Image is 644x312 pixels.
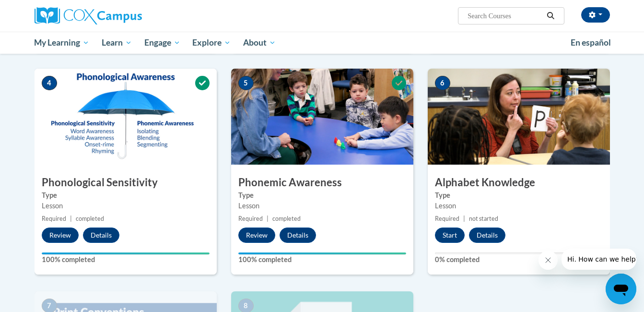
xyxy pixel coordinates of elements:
h3: Phonological Sensitivity [35,175,217,190]
img: Course Image [231,69,413,165]
span: | [70,215,72,222]
iframe: Message from company [562,249,636,270]
label: 100% completed [238,254,406,265]
span: Explore [192,37,231,48]
div: Lesson [435,201,603,211]
img: Cox Campus [35,7,142,24]
button: Account Settings [581,7,610,23]
label: 0% completed [435,254,603,265]
h3: Phonemic Awareness [231,175,413,190]
img: Course Image [428,69,610,165]
span: En español [571,37,611,48]
span: Required [435,215,459,222]
span: Required [42,215,66,222]
label: Type [42,190,210,201]
div: Your progress [238,252,406,254]
iframe: Close message [539,251,558,270]
div: Lesson [238,201,406,211]
a: My Learning [28,32,96,54]
span: 4 [42,76,57,90]
span: | [267,215,269,222]
span: 6 [435,76,450,90]
span: Required [238,215,263,222]
span: Learn [102,37,132,48]
span: completed [272,215,301,222]
input: Search Courses [467,10,543,22]
iframe: Button to launch messaging window [606,274,636,304]
button: Search [543,10,558,22]
button: Review [42,228,79,243]
img: Course Image [35,69,217,165]
a: Cox Campus [35,7,217,24]
span: | [463,215,465,222]
label: Type [238,190,406,201]
span: About [243,37,276,48]
a: About [237,32,282,54]
h3: Alphabet Knowledge [428,175,610,190]
button: Start [435,228,465,243]
button: Details [469,228,505,243]
div: Lesson [42,201,210,211]
span: completed [76,215,104,222]
div: Main menu [20,32,624,54]
a: En español [564,33,617,53]
label: Type [435,190,603,201]
span: My Learning [34,37,89,48]
button: Details [280,228,316,243]
label: 100% completed [42,254,210,265]
button: Details [83,228,119,243]
span: Hi. How can we help? [6,7,78,14]
button: Review [238,228,275,243]
span: not started [469,215,498,222]
a: Engage [138,32,187,54]
div: Your progress [42,252,210,254]
span: Engage [144,37,180,48]
a: Explore [186,32,237,54]
a: Learn [95,32,138,54]
span: 5 [238,76,254,90]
